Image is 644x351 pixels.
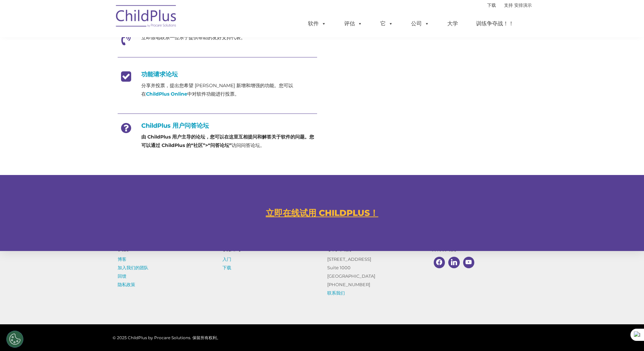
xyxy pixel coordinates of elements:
[301,17,333,30] a: 软件
[141,34,245,41] font: 立即致电联系一位乐于提供帮助的友好支持代表。
[476,20,514,27] font: 训练争夺战！！
[327,290,345,296] a: 联系我们
[487,2,496,8] a: 下载
[222,256,231,262] a: 入门
[327,256,371,262] font: [STREET_ADDRESS]
[513,2,514,8] font: |
[118,265,148,270] a: 加入我们的团队
[141,82,293,97] font: 分享并投票，提出您希望 [PERSON_NAME] 新增和增强的功能。您可以在
[266,208,378,218] a: 立即在线试用 CHILDPLUS！
[493,79,644,351] iframe: Chat Widget
[461,255,476,270] a: YouTube
[327,273,375,279] font: [GEOGRAPHIC_DATA]
[380,20,386,27] font: 它
[327,282,370,287] font: [PHONE_NUMBER]
[440,17,465,30] a: 大学
[411,20,422,27] font: 公司
[146,91,187,97] a: ChildPlus Online
[447,20,458,27] font: 大学
[141,122,209,129] font: ChildPlus 用户问答论坛
[141,134,314,148] font: 由 ChildPlus 用户主导的论坛，您可以在这里互相提问和解答关于软件的问题。您可以通过 ChildPlus 的“社区”>“问答论坛”
[337,17,369,30] a: 评估
[222,265,231,270] a: 下载
[344,20,355,27] font: 评估
[404,17,436,30] a: 公司
[141,71,178,78] font: 功能请求论坛
[447,255,461,270] a: 领英
[118,282,135,287] a: 隐私政策
[187,91,239,97] font: 中对软件功能进行投票。
[504,2,513,8] a: 支持
[113,335,221,340] font: © 2025 ChildPlus by Procare Solutions. 保留所有权利。
[469,17,521,30] a: 训练争夺战！！
[514,2,532,8] a: 安排演示
[327,265,351,270] font: Suite 1000
[113,0,180,34] img: Procare Solutions 的 ChildPlus
[118,256,126,262] a: 博客
[308,20,319,27] font: 软件
[6,331,23,348] button: Cookies Settings
[374,17,400,30] a: 它
[118,273,126,279] a: 回馈
[432,255,447,270] a: Facebook
[232,142,265,148] font: 访问问答论坛。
